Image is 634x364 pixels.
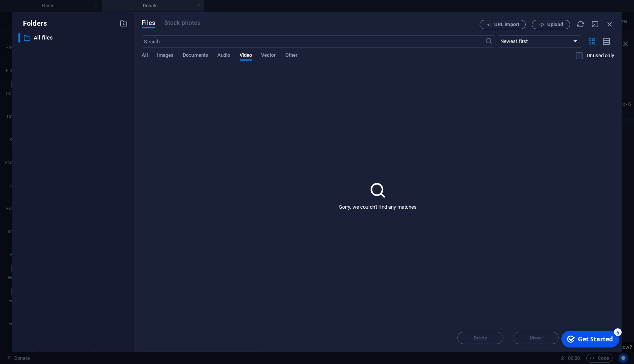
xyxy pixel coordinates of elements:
[119,19,128,28] i: Create new folder
[576,20,585,28] i: Reload
[4,3,62,20] div: Get Started 5 items remaining, 0% complete
[494,22,519,27] span: URL import
[591,20,599,28] i: Minimize
[339,204,417,211] p: Sorry, we couldn't find any matches
[142,18,155,28] span: Files
[261,51,276,61] span: Vector
[18,33,20,43] div: ​
[480,20,526,29] button: URL import
[183,51,208,61] span: Documents
[157,51,174,61] span: Images
[21,7,56,16] div: Get Started
[142,51,147,61] span: All
[34,33,114,42] p: All files
[142,35,485,48] input: Search
[547,22,563,27] span: Upload
[217,51,230,61] span: Audio
[587,52,614,59] p: Displays only files that are not in use on the website. Files added during this session can still...
[57,1,65,8] div: 5
[18,18,47,28] p: Folders
[285,51,298,61] span: Other
[606,20,614,28] i: Close
[532,20,570,29] button: Upload
[240,51,252,61] span: Video
[164,18,200,28] span: Stock photos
